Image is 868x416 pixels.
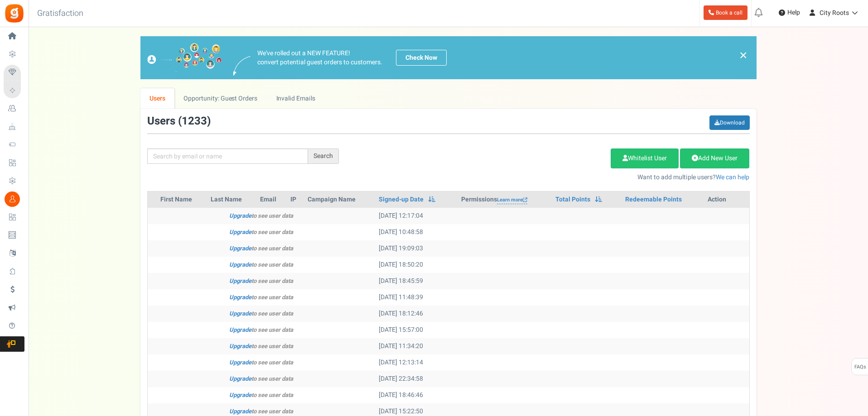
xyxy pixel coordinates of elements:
[375,322,458,338] td: [DATE] 15:57:00
[497,196,527,204] a: Learn more
[27,5,93,23] h3: Gratisfaction
[157,191,207,208] th: First Name
[739,50,747,61] a: ×
[704,191,749,208] th: Action
[352,173,750,182] p: Want to add multiple users?
[375,289,458,306] td: [DATE] 11:48:39
[820,8,849,18] span: City Roots
[4,3,24,24] img: Gratisfaction
[229,374,251,383] a: Upgrade
[233,56,251,76] img: images
[229,228,293,236] i: to see user data
[229,342,251,350] a: Upgrade
[854,359,866,376] span: FAQs
[229,325,251,334] a: Upgrade
[709,115,750,130] a: Download
[375,354,458,371] td: [DATE] 12:13:14
[229,325,293,334] i: to see user data
[396,50,447,66] a: Check Now
[625,195,682,204] a: Redeemable Points
[229,374,293,383] i: to see user data
[229,342,293,350] i: to see user data
[182,113,207,129] span: 1233
[229,228,251,236] a: Upgrade
[680,148,749,168] a: Add New User
[229,407,293,416] i: to see user data
[555,195,590,204] a: Total Points
[375,387,458,403] td: [DATE] 18:46:46
[229,277,293,285] i: to see user data
[207,191,257,208] th: Last Name
[147,43,222,72] img: images
[174,88,266,109] a: Opportunity: Guest Orders
[375,306,458,322] td: [DATE] 18:12:46
[716,172,749,182] a: We can help
[375,257,458,273] td: [DATE] 18:50:20
[785,8,800,17] span: Help
[229,244,293,253] i: to see user data
[229,309,293,318] i: to see user data
[147,115,211,127] h3: Users ( )
[229,309,251,318] a: Upgrade
[267,88,324,109] a: Invalid Emails
[229,211,251,220] a: Upgrade
[256,191,287,208] th: Email
[229,293,293,301] i: to see user data
[375,208,458,224] td: [DATE] 12:17:04
[229,407,251,416] a: Upgrade
[704,5,747,20] a: Book a call
[308,148,339,164] div: Search
[458,191,552,208] th: Permissions
[229,358,293,367] i: to see user data
[287,191,304,208] th: IP
[375,224,458,240] td: [DATE] 10:48:58
[140,88,175,109] a: Users
[304,191,375,208] th: Campaign Name
[375,273,458,289] td: [DATE] 18:45:59
[375,240,458,257] td: [DATE] 19:09:03
[229,260,293,269] i: to see user data
[229,244,251,253] a: Upgrade
[229,277,251,285] a: Upgrade
[379,195,424,204] a: Signed-up Date
[229,260,251,269] a: Upgrade
[257,49,382,67] p: We've rolled out a NEW FEATURE! convert potential guest orders to customers.
[775,5,804,20] a: Help
[375,338,458,354] td: [DATE] 11:34:20
[229,358,251,367] a: Upgrade
[229,391,293,399] i: to see user data
[611,148,679,168] a: Whitelist User
[375,371,458,387] td: [DATE] 22:34:58
[229,293,251,301] a: Upgrade
[229,211,293,220] i: to see user data
[229,391,251,399] a: Upgrade
[147,148,308,164] input: Search by email or name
